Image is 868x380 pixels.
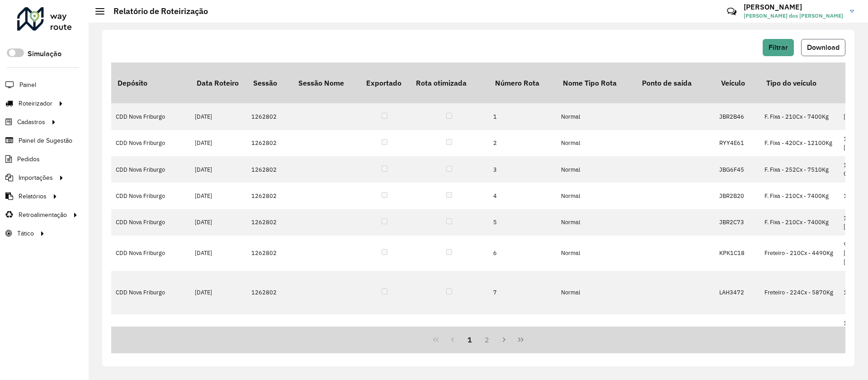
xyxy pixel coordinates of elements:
td: 7 [489,271,557,315]
span: Download [807,43,840,51]
td: CDD Nova Friburgo [111,130,190,156]
td: 1262802 [247,236,292,271]
td: Freteiro - 224Cx - 5870Kg [760,271,839,315]
td: Normal [557,156,636,183]
td: JBR2B46 [715,103,760,130]
span: [PERSON_NAME] dos [PERSON_NAME] [744,12,843,20]
td: KPK1C18 [715,236,760,271]
td: JBR2C73 [715,209,760,236]
td: Normal [557,183,636,209]
td: 1262802 [247,314,292,358]
td: F. Fixa - 210Cx - 7100Kg [760,314,839,358]
button: Download [801,39,845,56]
a: Contato Rápido [722,2,741,21]
th: Ponto de saída [636,63,715,103]
h3: [PERSON_NAME] [744,3,843,11]
td: REC0007 [715,314,760,358]
td: LAH3472 [715,271,760,315]
td: 1262802 [247,156,292,183]
td: [DATE] [190,156,247,183]
th: Rota otimizada [410,63,489,103]
td: [DATE] [190,314,247,358]
td: Normal [557,236,636,271]
h2: Relatório de Roteirização [104,6,208,16]
td: 5 [489,209,557,236]
td: CDD Nova Friburgo [111,314,190,358]
button: Filtrar [763,39,794,56]
td: 1262802 [247,209,292,236]
td: ANS [557,314,636,358]
td: CDD Nova Friburgo [111,183,190,209]
span: Importações [19,173,53,183]
td: 1262802 [247,183,292,209]
td: CDD Nova Friburgo [111,271,190,315]
td: 6 [489,236,557,271]
span: Relatórios [19,192,47,201]
td: Normal [557,103,636,130]
td: 1262802 [247,271,292,315]
button: 1 [461,331,478,348]
th: Depósito [111,63,190,103]
td: 1 [489,103,557,130]
span: Painel [19,80,36,90]
td: CDD Nova Friburgo [111,103,190,130]
td: 3 [489,156,557,183]
td: 1262802 [247,130,292,156]
button: Last Page [512,331,529,348]
th: Data Roteiro [190,63,247,103]
td: RYY4E61 [715,130,760,156]
span: Retroalimentação [19,210,67,220]
td: JBG6F45 [715,156,760,183]
span: Roteirizador [19,99,52,108]
th: Sessão Nome [292,63,360,103]
td: 1262802 [247,103,292,130]
td: Freteiro - 210Cx - 4490Kg [760,236,839,271]
td: 4 [489,183,557,209]
td: CDD Nova Friburgo [111,209,190,236]
td: 8 [489,314,557,358]
td: F. Fixa - 420Cx - 12100Kg [760,130,839,156]
td: Normal [557,209,636,236]
th: Veículo [715,63,760,103]
button: 2 [478,331,495,348]
th: Sessão [247,63,292,103]
td: F. Fixa - 210Cx - 7400Kg [760,103,839,130]
td: Normal [557,130,636,156]
th: Tipo do veículo [760,63,839,103]
th: Exportado [360,63,410,103]
td: JBR2B20 [715,183,760,209]
td: F. Fixa - 210Cx - 7400Kg [760,183,839,209]
td: 2 [489,130,557,156]
span: Pedidos [17,154,40,164]
th: Nome Tipo Rota [557,63,636,103]
td: [DATE] [190,271,247,315]
td: F. Fixa - 252Cx - 7510Kg [760,156,839,183]
span: Filtrar [769,43,788,51]
td: [DATE] [190,183,247,209]
td: Normal [557,271,636,315]
td: CDD Nova Friburgo [111,156,190,183]
span: Tático [17,229,34,238]
td: CDD Nova Friburgo [111,236,190,271]
td: [DATE] [190,103,247,130]
label: Simulação [28,48,61,59]
th: Número Rota [489,63,557,103]
td: [DATE] [190,209,247,236]
span: Cadastros [17,117,45,127]
button: Next Page [495,331,513,348]
td: [DATE] [190,236,247,271]
td: [DATE] [190,130,247,156]
span: Painel de Sugestão [19,136,72,145]
td: F. Fixa - 210Cx - 7400Kg [760,209,839,236]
